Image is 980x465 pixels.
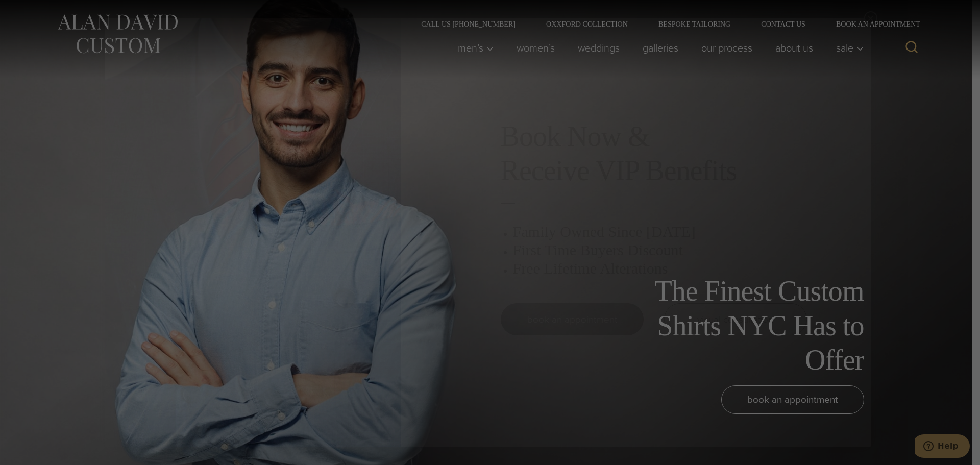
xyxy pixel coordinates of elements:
a: book an appointment [501,303,644,335]
h3: Family Owned Since [DATE] [513,223,807,241]
h2: Book Now & Receive VIP Benefits [501,119,807,188]
a: visual consultation [664,303,807,335]
button: Close [864,11,877,25]
h3: First Time Buyers Discount [513,241,807,259]
span: Help [23,7,44,16]
h3: Free Lifetime Alterations [513,259,807,278]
